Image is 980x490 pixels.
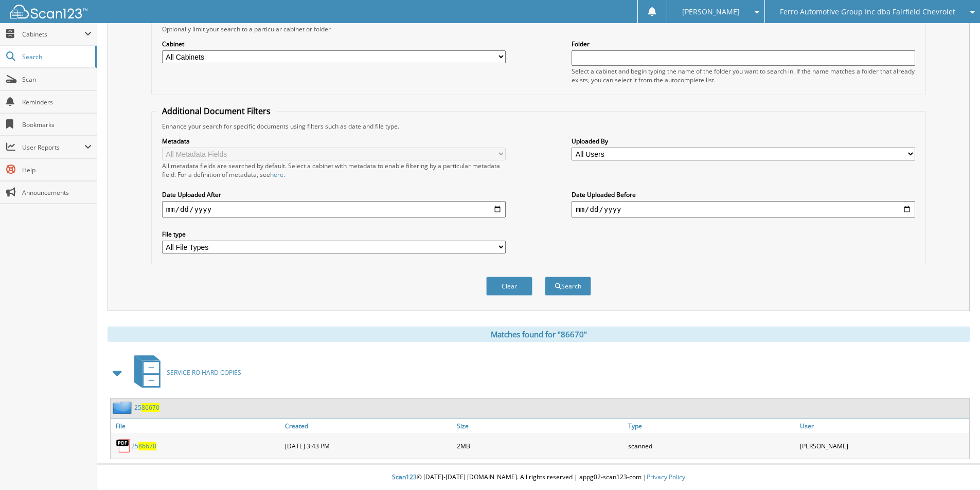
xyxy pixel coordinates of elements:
[572,40,915,48] label: Folder
[22,98,92,106] span: Reminders
[282,419,454,433] a: Created
[157,122,920,131] div: Enhance your search for specific documents using filters such as date and file type.
[454,435,626,456] div: 2MB
[454,419,626,433] a: Size
[162,230,506,239] label: File type
[22,75,92,84] span: Scan
[22,52,90,61] span: Search
[111,419,282,433] a: File
[141,403,159,412] span: 86670
[128,352,241,393] a: SERVICE RO HARD COPIES
[270,170,283,179] a: here
[22,30,84,39] span: Cabinets
[797,435,969,456] div: [PERSON_NAME]
[113,401,134,414] img: folder2.png
[108,326,970,342] div: Matches found for "86670"
[116,438,131,453] img: PDF.png
[486,277,532,296] button: Clear
[572,67,915,84] div: Select a cabinet and begin typing the name of the folder you want to search in. If the name match...
[572,137,915,146] label: Uploaded By
[626,435,797,456] div: scanned
[162,201,506,217] input: start
[97,465,980,490] div: © [DATE]-[DATE] [DOMAIN_NAME]. All rights reserved | appg02-scan123-com |
[131,442,156,450] a: 2586670
[545,277,591,296] button: Search
[162,161,506,179] div: All metadata fields are searched by default. Select a cabinet with metadata to enable filtering b...
[162,40,506,48] label: Cabinet
[162,137,506,146] label: Metadata
[138,442,156,450] span: 86670
[22,120,92,129] span: Bookmarks
[682,9,740,15] span: [PERSON_NAME]
[572,190,915,199] label: Date Uploaded Before
[929,441,980,490] iframe: Chat Widget
[22,166,92,174] span: Help
[797,419,969,433] a: User
[157,105,276,117] legend: Additional Document Filters
[10,5,87,19] img: scan123-logo-white.svg
[392,473,417,481] span: Scan123
[134,403,159,412] a: 2586670
[157,25,920,33] div: Optionally limit your search to a particular cabinet or folder
[572,201,915,217] input: end
[780,9,955,15] span: Ferro Automotive Group Inc dba Fairfield Chevrolet
[167,368,241,377] span: SERVICE RO HARD COPIES
[162,190,506,199] label: Date Uploaded After
[22,188,92,197] span: Announcements
[647,473,685,481] a: Privacy Policy
[282,435,454,456] div: [DATE] 3:43 PM
[626,419,797,433] a: Type
[22,143,84,152] span: User Reports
